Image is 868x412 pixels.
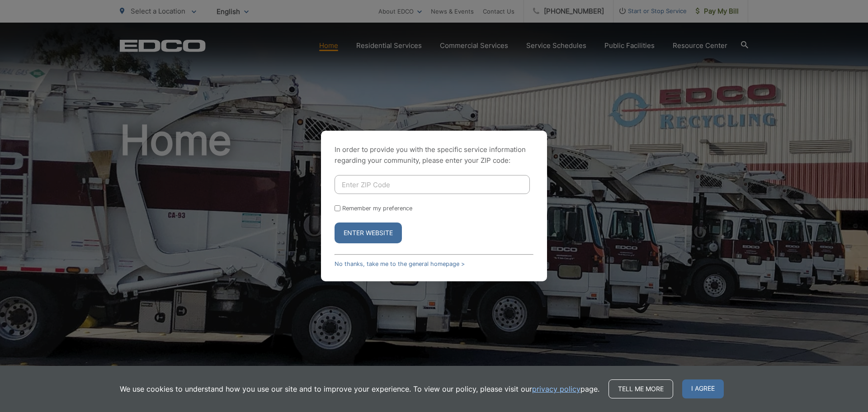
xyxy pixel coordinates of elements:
[342,205,412,212] label: Remember my preference
[532,384,580,394] a: privacy policy
[120,384,599,394] p: We use cookies to understand how you use our site and to improve your experience. To view our pol...
[335,260,465,267] a: No thanks, take me to the general homepage >
[335,175,530,194] input: Enter ZIP Code
[682,379,724,398] span: I agree
[335,144,533,166] p: In order to provide you with the specific service information regarding your community, please en...
[609,379,673,398] a: Tell me more
[335,223,402,243] button: Enter Website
